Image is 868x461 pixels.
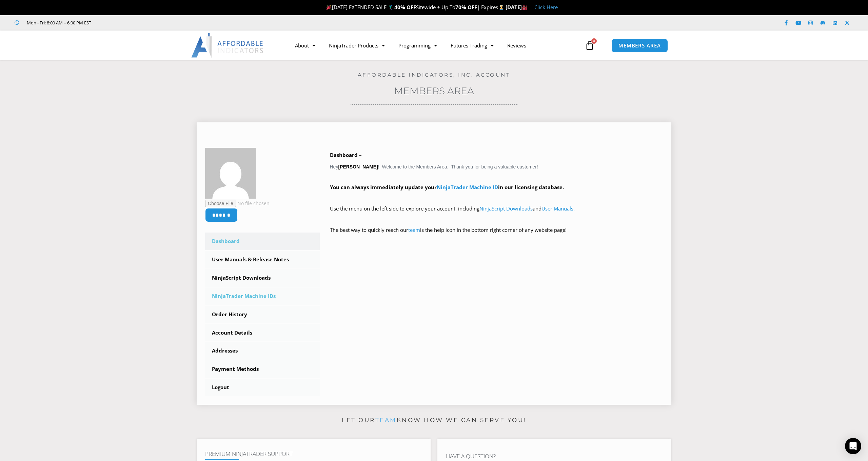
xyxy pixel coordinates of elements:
a: Reviews [500,38,533,53]
a: 0 [575,36,605,55]
img: LogoAI | Affordable Indicators – NinjaTrader [191,33,264,58]
a: NinjaTrader Machine ID [437,184,498,191]
a: NinjaScript Downloads [479,205,533,212]
img: 6cf48d6731805456bc9a3963a50e3b0f30c8a7b793021f84b2f5e620bbbf8e9a [205,148,256,199]
nav: Menu [288,38,583,53]
span: Mon - Fri: 8:00 AM – 6:00 PM EST [25,19,91,27]
strong: [PERSON_NAME] [338,164,378,169]
a: User Manuals & Release Notes [205,251,320,268]
img: 🏭 [522,5,527,10]
a: Futures Trading [444,38,500,53]
a: User Manuals [541,205,573,212]
span: [DATE] EXTENDED SALE 🏌️‍♂️ Sitewide + Up To | Expires [325,4,505,11]
b: Dashboard – [330,152,362,158]
a: Click Here [534,4,558,11]
img: 🎉 [327,5,332,10]
img: ⌛ [499,5,504,10]
div: Open Intercom Messenger [845,438,861,454]
span: MEMBERS AREA [618,43,661,48]
a: Payment Methods [205,360,320,378]
a: NinjaTrader Products [322,38,392,53]
a: Addresses [205,342,320,360]
a: Members Area [394,85,474,97]
strong: 70% OFF [455,4,477,11]
h4: Premium NinjaTrader Support [205,450,422,457]
div: Hey ! Welcome to the Members Area. Thank you for being a valuable customer! [330,151,663,244]
span: 0 [591,38,597,44]
a: Affordable Indicators, Inc. Account [358,72,511,78]
h4: Have A Question? [446,453,663,460]
p: Use the menu on the left side to explore your account, including and . [330,204,663,223]
a: team [375,417,397,423]
a: NinjaTrader Machine IDs [205,287,320,305]
strong: [DATE] [506,4,528,11]
strong: You can always immediately update your in our licensing database. [330,184,564,191]
a: MEMBERS AREA [611,39,668,53]
a: team [408,226,420,233]
a: Logout [205,379,320,396]
a: Order History [205,306,320,323]
a: About [288,38,322,53]
a: Programming [392,38,444,53]
p: Let our know how we can serve you! [197,415,671,426]
iframe: Customer reviews powered by Trustpilot [101,19,202,26]
nav: Account pages [205,233,320,396]
a: Dashboard [205,233,320,250]
a: Account Details [205,324,320,342]
a: NinjaScript Downloads [205,269,320,287]
p: The best way to quickly reach our is the help icon in the bottom right corner of any website page! [330,225,663,244]
strong: 40% OFF [394,4,416,11]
